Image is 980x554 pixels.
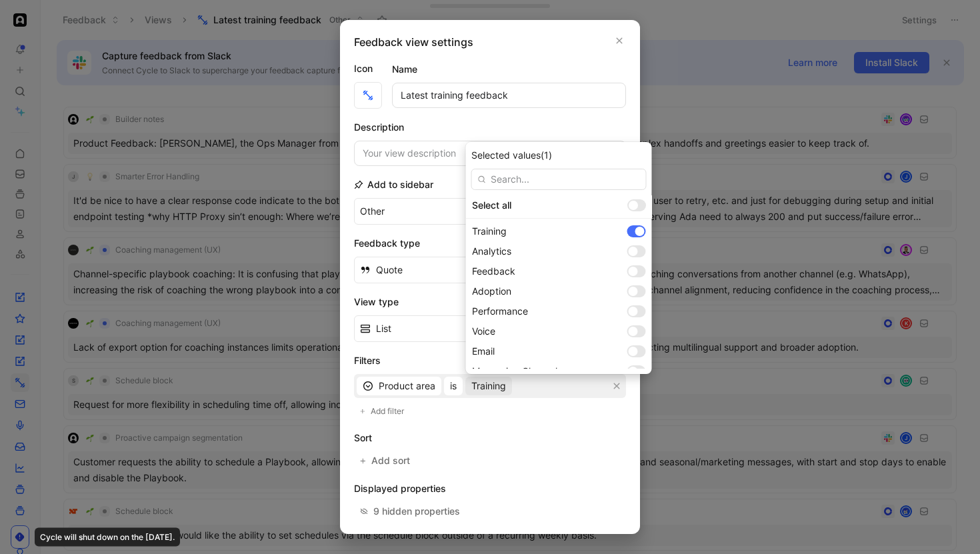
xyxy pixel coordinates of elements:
span: Adoption [472,285,511,297]
div: Select all [472,197,622,213]
span: Performance [472,305,528,317]
span: Feedback [472,265,515,277]
span: Email [472,345,495,357]
input: Search... [471,169,647,190]
span: Voice [472,325,495,337]
div: Cycle will shut down on the [DATE]. [35,528,180,547]
span: Analytics [472,245,511,257]
div: Selected values (1) [471,147,647,163]
span: Training [472,225,507,237]
span: Messaging Channels [472,365,562,377]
